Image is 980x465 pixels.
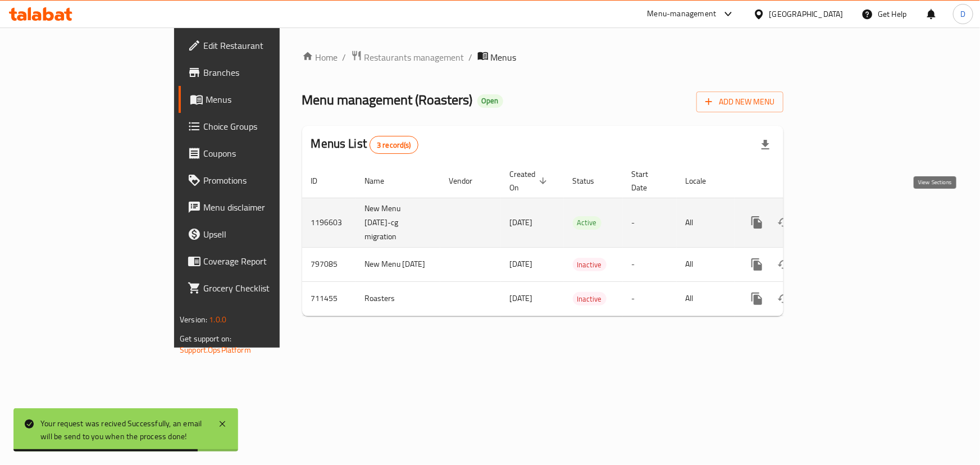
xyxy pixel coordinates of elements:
a: Branches [179,59,338,86]
td: All [677,281,735,316]
div: Open [477,94,503,108]
span: Coverage Report [203,254,329,268]
span: Inactive [573,258,607,271]
span: Menu disclaimer [203,200,329,214]
a: Coverage Report [179,248,338,275]
span: Choice Groups [203,120,329,133]
span: Branches [203,66,329,79]
span: [DATE] [510,215,533,230]
td: New Menu [DATE]-cg migration [356,198,440,247]
span: Version: [180,312,207,327]
span: Restaurants management [364,51,464,64]
li: / [343,51,347,64]
span: ID [311,174,332,188]
span: [DATE] [510,291,533,306]
a: Upsell [179,221,338,248]
td: Roasters [356,281,440,316]
td: - [623,198,677,247]
th: Actions [735,164,860,198]
a: Menus [179,86,338,113]
span: Grocery Checklist [203,281,329,295]
span: Add New Menu [705,95,774,109]
span: Locale [686,174,721,188]
div: [GEOGRAPHIC_DATA] [769,8,844,20]
button: more [744,209,771,236]
span: Open [477,96,503,106]
span: 1.0.0 [209,312,226,327]
td: All [677,247,735,281]
button: Add New Menu [696,92,783,112]
div: Your request was recived Successfully, an email will be send to you when the process done! [40,417,207,443]
a: Menu disclaimer [179,194,338,221]
button: more [744,285,771,312]
a: Restaurants management [351,50,464,65]
span: Name [365,174,399,188]
span: Promotions [203,174,329,187]
nav: breadcrumb [302,50,783,65]
span: Get support on: [180,331,231,346]
button: Change Status [771,285,797,312]
table: enhanced table [302,164,860,316]
span: Start Date [632,167,663,194]
td: All [677,198,735,247]
span: Active [573,216,601,229]
span: Status [573,174,609,188]
span: Coupons [203,147,329,160]
span: Upsell [203,227,329,241]
div: Export file [752,131,779,158]
a: Choice Groups [179,113,338,140]
span: Menus [491,51,517,64]
div: Menu-management [648,7,717,21]
span: Edit Restaurant [203,39,329,52]
a: Edit Restaurant [179,32,338,59]
span: Menus [206,93,329,106]
button: Change Status [771,209,797,236]
span: [DATE] [510,257,533,271]
button: more [744,251,771,278]
a: Coupons [179,140,338,167]
span: Vendor [449,174,487,188]
a: Support.OpsPlatform [180,343,251,357]
td: New Menu [DATE] [356,247,440,281]
span: Created On [510,167,550,194]
a: Grocery Checklist [179,275,338,302]
h2: Menus List [311,135,418,154]
span: Menu management ( Roasters ) [302,87,473,112]
button: Change Status [771,251,797,278]
li: / [469,51,473,64]
div: Inactive [573,258,607,271]
div: Total records count [370,136,418,154]
span: 3 record(s) [370,140,418,151]
span: D [960,8,965,20]
td: - [623,281,677,316]
a: Promotions [179,167,338,194]
span: Inactive [573,293,607,306]
td: - [623,247,677,281]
